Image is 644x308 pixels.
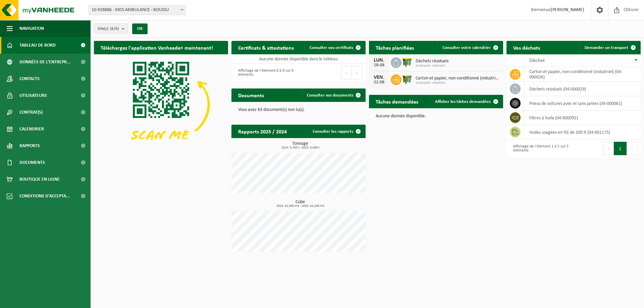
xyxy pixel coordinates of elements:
img: WB-1100-HPE-GN-50 [401,73,413,85]
button: OK [132,23,148,34]
a: Consulter votre calendrier [437,41,502,54]
span: 10-855433 - MDSHOP [416,64,448,68]
p: Vous avez 63 document(s) non lu(s). [238,108,359,112]
img: WB-1100-HPE-GN-50 [401,56,413,68]
button: Next [352,66,362,79]
h2: Documents [231,88,271,102]
button: Next [627,142,637,155]
button: Previous [603,142,614,155]
td: filtres à huile (04-000092) [524,111,641,125]
h2: Téléchargez l'application Vanheede+ maintenant! [94,41,220,54]
span: 2024: 0,785 t - 2025: 0,000 t [235,146,366,149]
span: Contrat(s) [19,104,43,121]
button: 1 [614,142,627,155]
span: Conditions d'accepta... [19,188,70,204]
a: Demander un transport [579,41,640,54]
a: Consulter vos documents [302,88,365,102]
h3: Tonnage [235,141,366,149]
td: carton et papier, non-conditionné (industriel) (04-000026) [524,67,641,82]
h2: Vos déchets [506,41,547,54]
a: Consulter vos certificats [304,41,365,54]
span: Rapports [19,137,40,154]
div: 22-08 [372,80,386,85]
span: Données de l'entrepr... [19,54,71,70]
span: Utilisateurs [19,87,47,104]
img: Download de VHEPlus App [94,54,228,155]
button: Previous [341,66,352,79]
count: (6/6) [110,26,119,31]
p: Aucune donnée disponible. [376,114,496,119]
span: Contacts [19,70,40,87]
span: 2024: 61,600 m3 - 2025: 44,200 m3 [235,204,366,208]
span: Tableau de bord [19,37,56,54]
h2: Certificats & attestations [231,41,301,54]
span: Consulter vos documents [307,93,353,98]
span: Consulter vos certificats [310,46,353,50]
div: 18-08 [372,63,386,68]
td: huiles usagées en fût de 200 lt (04-001175) [524,125,641,139]
a: Afficher les tâches demandées [430,95,502,108]
span: Site(s) [98,24,119,34]
a: Consulter les rapports [307,125,365,138]
span: Boutique en ligne [19,171,60,188]
div: LUN. [372,58,386,63]
span: Afficher les tâches demandées [435,100,491,104]
div: Affichage de l'élément 0 à 0 sur 0 éléments [235,65,295,80]
h3: Cube [235,200,366,208]
strong: [PERSON_NAME] [551,7,584,12]
td: Aucune donnée disponible dans le tableau [231,54,366,64]
span: 10-928886 - MDS AMBULANCE - BOUSSU [89,5,186,15]
span: Carton et papier, non-conditionné (industriel) [416,76,500,81]
span: 10-855433 - MDSHOP [416,81,500,85]
span: Calendrier [19,121,44,137]
h2: Tâches demandées [369,95,425,108]
span: Déchet [529,58,545,63]
div: VEN. [372,75,386,80]
span: Documents [19,154,45,171]
td: déchets résiduels (04-000029) [524,82,641,96]
div: Affichage de l'élément 1 à 5 sur 5 éléments [510,141,570,156]
span: 10-928886 - MDS AMBULANCE - BOUSSU [89,5,185,15]
button: Site(s)(6/6) [94,23,128,34]
td: pneus de voitures avec et sans jantes (04-000061) [524,96,641,111]
span: Consulter votre calendrier [442,46,491,50]
span: Demander un transport [585,46,628,50]
h2: Tâches planifiées [369,41,421,54]
span: Déchets résiduels [416,59,448,64]
h2: Rapports 2025 / 2024 [231,125,293,138]
span: Navigation [19,20,44,37]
